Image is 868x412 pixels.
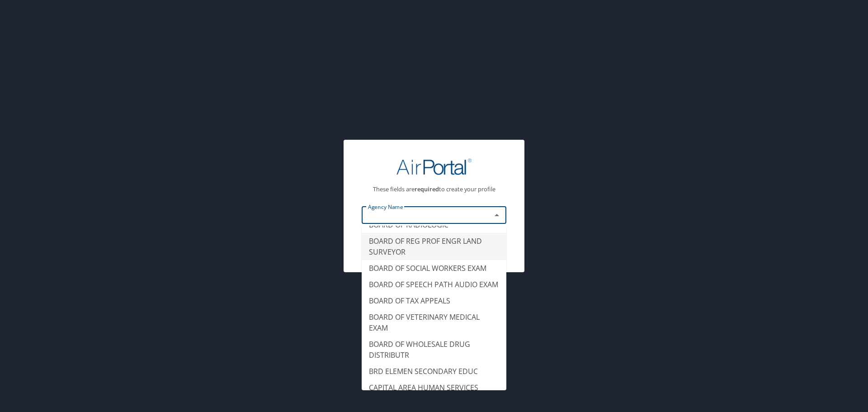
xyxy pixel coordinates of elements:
[415,185,439,193] strong: required
[362,309,506,336] li: BOARD OF VETERINARY MEDICAL EXAM
[362,293,506,309] li: BOARD OF TAX APPEALS
[396,158,472,175] img: AirPortal Logo
[362,260,506,276] li: BOARD OF SOCIAL WORKERS EXAM
[362,379,506,407] li: CAPITAL AREA HUMAN SERVICES DISTRICT
[362,186,506,192] p: These fields are to create your profile
[362,336,506,363] li: BOARD OF WHOLESALE DRUG DISTRIBUTR
[362,233,506,260] li: BOARD OF REG PROF ENGR LAND SURVEYOR
[491,209,503,222] button: Close
[362,276,506,293] li: BOARD OF SPEECH PATH AUDIO EXAM
[362,363,506,379] li: BRD ELEMEN SECONDARY EDUC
